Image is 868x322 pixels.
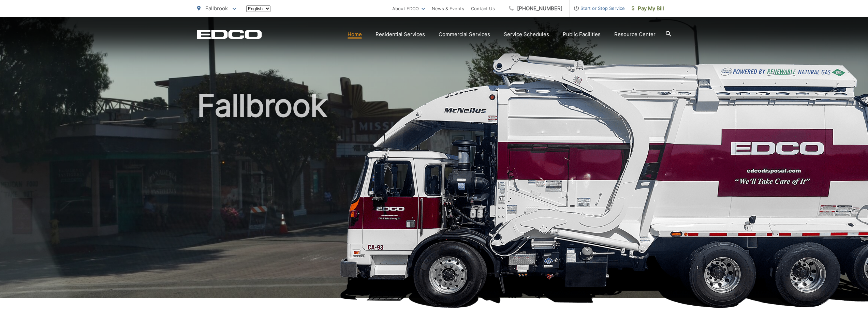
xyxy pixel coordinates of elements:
[614,30,656,39] a: Resource Center
[197,30,262,39] a: EDCD logo. Return to the homepage.
[246,5,270,12] select: Select a language
[504,30,549,39] a: Service Schedules
[439,30,490,39] a: Commercial Services
[392,4,425,13] a: About EDCO
[432,4,464,13] a: News & Events
[471,4,495,13] a: Contact Us
[563,30,601,39] a: Public Facilities
[376,30,425,39] a: Residential Services
[205,5,228,12] span: Fallbrook
[348,30,362,39] a: Home
[632,4,664,13] span: Pay My Bill
[197,89,671,304] h1: Fallbrook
